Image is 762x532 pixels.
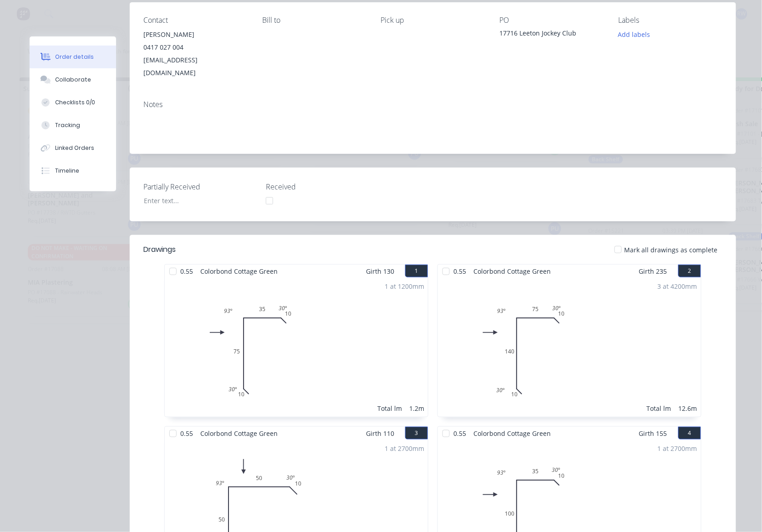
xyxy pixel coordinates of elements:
[679,404,697,413] div: 12.6m
[197,427,281,440] span: Colorbond Cottage Green
[30,137,116,159] button: Linked Orders
[377,404,402,413] div: Total lm
[450,265,470,278] span: 0.55
[366,427,394,440] span: Girth 110
[143,100,722,109] div: Notes
[197,265,281,278] span: Colorbond Cottage Green
[165,278,428,417] div: 01075351093º30º30º1 at 1200mmTotal lm1.2m
[143,28,248,41] div: [PERSON_NAME]
[143,41,248,54] div: 0417 027 004
[30,46,116,68] button: Order details
[55,167,79,175] div: Timeline
[177,427,197,440] span: 0.55
[30,159,116,182] button: Timeline
[143,28,248,79] div: [PERSON_NAME]0417 027 004[EMAIL_ADDRESS][DOMAIN_NAME]
[639,265,667,278] span: Girth 235
[618,16,722,25] div: Labels
[405,427,428,440] button: 3
[470,265,554,278] span: Colorbond Cottage Green
[143,244,176,255] div: Drawings
[266,181,380,192] label: Received
[30,68,116,91] button: Collaborate
[381,16,485,25] div: Pick up
[55,98,95,107] div: Checklists 0/0
[55,53,94,61] div: Order details
[366,265,394,278] span: Girth 130
[678,265,701,277] button: 2
[409,404,424,413] div: 1.2m
[499,28,604,41] div: 17716 Leeton Jockey Club
[678,427,701,440] button: 4
[613,28,655,41] button: Add labels
[385,281,424,291] div: 1 at 1200mm
[55,121,80,129] div: Tracking
[405,265,428,277] button: 1
[385,444,424,453] div: 1 at 2700mm
[438,278,701,417] div: 010140751093º30º30º3 at 4200mmTotal lm12.6m
[177,265,197,278] span: 0.55
[450,427,470,440] span: 0.55
[30,91,116,114] button: Checklists 0/0
[262,16,366,25] div: Bill to
[143,181,257,192] label: Partially Received
[658,444,697,453] div: 1 at 2700mm
[55,76,91,84] div: Collaborate
[55,144,94,152] div: Linked Orders
[647,404,671,413] div: Total lm
[499,16,604,25] div: PO
[625,245,718,255] span: Mark all drawings as complete
[639,427,667,440] span: Girth 155
[143,54,248,79] div: [EMAIL_ADDRESS][DOMAIN_NAME]
[658,281,697,291] div: 3 at 4200mm
[143,16,248,25] div: Contact
[470,427,554,440] span: Colorbond Cottage Green
[30,114,116,137] button: Tracking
